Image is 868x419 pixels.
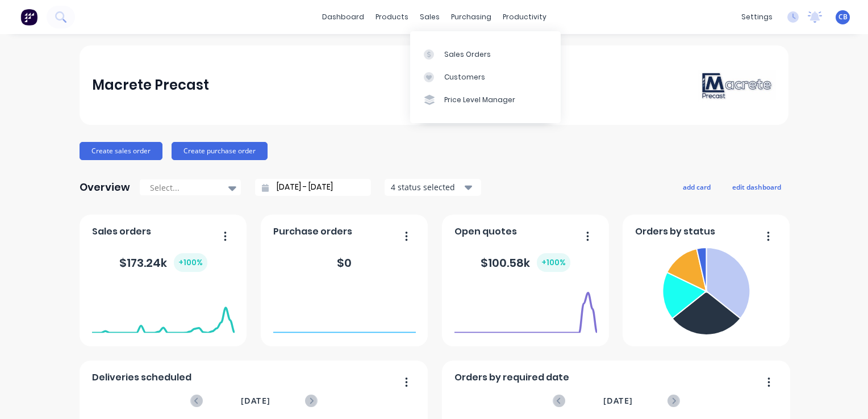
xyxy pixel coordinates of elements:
[445,9,497,26] div: purchasing
[696,68,776,102] img: Macrete Precast
[92,225,151,238] span: Sales orders
[92,74,209,97] div: Macrete Precast
[241,395,270,407] span: [DATE]
[454,225,517,238] span: Open quotes
[497,9,552,26] div: productivity
[80,142,162,160] button: Create sales order
[410,66,561,89] a: Customers
[391,181,462,193] div: 4 status selected
[414,9,445,26] div: sales
[172,142,268,160] button: Create purchase order
[444,72,485,82] div: Customers
[675,179,718,194] button: add card
[537,253,570,272] div: + 100 %
[337,254,352,271] div: $ 0
[736,9,778,26] div: settings
[273,225,352,238] span: Purchase orders
[316,9,370,26] a: dashboard
[410,89,561,111] a: Price Level Manager
[725,179,788,194] button: edit dashboard
[603,395,633,407] span: [DATE]
[80,176,130,199] div: Overview
[92,371,191,384] span: Deliveries scheduled
[20,9,37,26] img: Factory
[174,253,207,272] div: + 100 %
[444,49,491,60] div: Sales Orders
[635,225,715,238] span: Orders by status
[481,253,570,272] div: $ 100.58k
[410,43,561,65] a: Sales Orders
[444,95,515,105] div: Price Level Manager
[838,12,848,22] span: CB
[370,9,414,26] div: products
[454,371,569,384] span: Orders by required date
[385,179,481,196] button: 4 status selected
[119,253,207,272] div: $ 173.24k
